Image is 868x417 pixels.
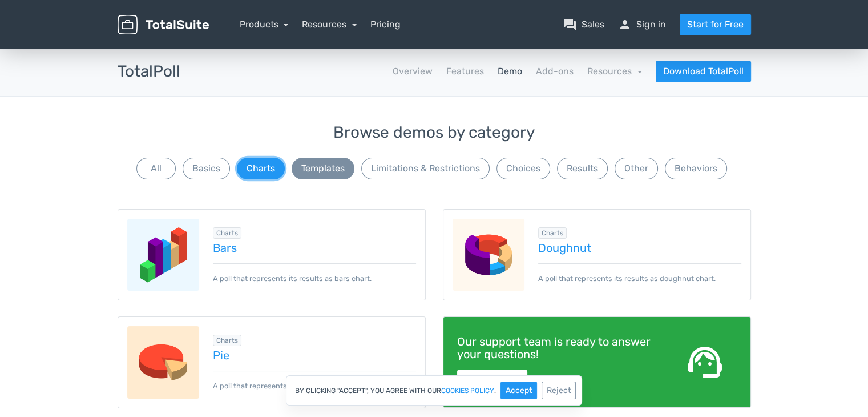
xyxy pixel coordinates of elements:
[618,18,666,31] a: personSign in
[237,158,285,179] button: Charts
[536,65,574,78] a: Add-ons
[498,65,522,78] a: Demo
[240,19,289,30] a: Products
[213,227,241,239] span: Browse all in Charts
[361,158,490,179] button: Limitations & Restrictions
[615,158,658,179] button: Other
[563,18,577,31] span: question_answer
[446,65,484,78] a: Features
[118,63,180,81] h3: TotalPoll
[118,15,209,35] img: TotalSuite for WordPress
[213,371,416,391] p: A poll that represents its results as pie chart.
[370,18,401,31] a: Pricing
[542,382,576,399] button: Reject
[393,65,433,78] a: Overview
[213,263,416,284] p: A poll that represents its results as bars chart.
[684,342,725,383] span: support_agent
[496,158,550,179] button: Choices
[183,158,230,179] button: Basics
[538,242,741,254] a: Doughnut
[118,124,751,142] h3: Browse demos by category
[665,158,727,179] button: Behaviors
[618,18,632,31] span: person
[587,66,642,77] a: Resources
[286,375,582,406] div: By clicking "Accept", you agree with our .
[457,370,527,391] a: smsLet's chat
[500,382,537,399] button: Accept
[213,349,416,362] a: Pie
[680,14,751,35] a: Start for Free
[453,219,525,291] img: charts-doughnut.png.webp
[292,158,354,179] button: Templates
[127,219,200,291] img: charts-bars.png.webp
[213,242,416,254] a: Bars
[557,158,608,179] button: Results
[441,387,494,394] a: cookies policy
[538,227,567,239] span: Browse all in Charts
[127,326,200,399] img: charts-pie.png.webp
[563,18,604,31] a: question_answerSales
[136,158,176,179] button: All
[538,263,741,284] p: A poll that represents its results as doughnut chart.
[302,19,357,30] a: Resources
[213,335,241,346] span: Browse all in Charts
[457,335,656,360] h4: Our support team is ready to answer your questions!
[656,61,751,82] a: Download TotalPoll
